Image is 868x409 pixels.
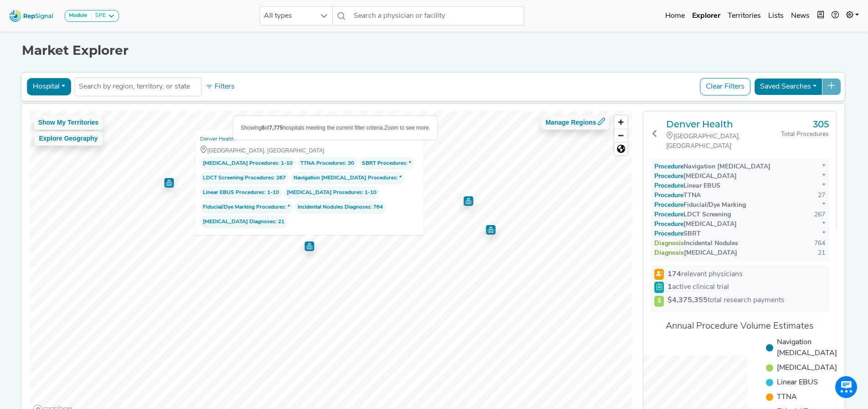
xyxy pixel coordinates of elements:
[781,119,829,130] h3: 305
[663,173,683,180] span: Procedure
[663,183,683,189] span: Procedure
[350,6,524,26] input: Search a physician or facility
[754,78,822,95] button: Saved Searches
[300,159,345,168] span: TTNA Procedures
[614,115,627,129] button: Zoom in
[463,196,473,206] div: Map marker
[79,81,197,92] input: Search by region, territory, or state
[700,78,750,95] button: Clear Filters
[614,129,627,142] button: Zoom out
[663,211,683,218] span: Procedure
[200,215,288,228] span: : 21
[654,248,737,258] div: [MEDICAL_DATA]
[541,115,609,130] button: Manage Regions
[654,172,737,181] div: [MEDICAL_DATA]
[69,13,87,18] strong: Module
[297,157,357,170] span: : 30
[668,271,681,278] strong: 174
[203,79,237,94] button: Filters
[688,7,724,25] a: Explorer
[724,7,765,25] a: Territories
[781,130,829,139] div: Total Procedures
[200,172,289,184] span: : 267
[260,7,315,25] span: All types
[294,201,385,214] span: : 764
[203,188,264,197] span: Linear EBUS Procedures
[766,377,837,388] li: Linear EBUS
[262,125,265,131] b: 8
[203,217,275,226] span: [MEDICAL_DATA] Diagnoses
[663,221,683,228] span: Procedure
[27,78,71,95] button: Hospital
[662,7,688,25] a: Home
[651,320,829,333] div: Annual Procedure Volume Estimates
[663,192,683,199] span: Procedure
[200,135,235,144] a: Denver Health
[766,337,837,359] li: Navigation [MEDICAL_DATA]
[766,392,837,403] li: TTNA
[65,10,119,22] button: ModuleSPE
[303,237,316,251] div: Map marker
[818,248,825,258] div: 21
[200,186,282,199] span: : 1-10
[203,173,273,183] span: LDCT Screening Procedures
[486,225,495,235] div: Map marker
[283,186,379,199] span: : 1-10
[668,269,743,280] span: relevant physicians
[384,125,430,131] span: Zoom to see more.
[203,203,285,212] span: Fiducial/Dye Marking Procedures
[269,125,283,131] b: 7,775
[654,220,737,229] div: [MEDICAL_DATA]
[787,7,813,25] a: News
[654,239,738,248] div: Incidental Nodules
[654,162,770,172] div: Navigation [MEDICAL_DATA]
[654,191,701,200] div: TTNA
[666,119,781,130] a: Denver Health
[654,229,701,239] div: SBRT
[293,173,396,183] span: Navigation [MEDICAL_DATA] Procedures
[814,210,825,220] div: 267
[34,131,103,146] button: Explore Geography
[34,115,103,130] button: Show My Territories
[668,297,785,304] span: total research payments
[614,129,627,142] span: Zoom out
[663,231,683,237] span: Procedure
[298,203,370,212] span: Incidental Nodules Diagnoses
[164,178,174,188] div: Map marker
[766,362,837,373] li: [MEDICAL_DATA]
[663,240,684,247] span: Diagnosis
[200,146,419,155] div: [GEOGRAPHIC_DATA], [GEOGRAPHIC_DATA]
[818,191,825,200] div: 27
[814,239,825,248] div: 764
[765,7,787,25] a: Lists
[22,43,847,58] h1: Market Explorer
[287,188,362,197] span: [MEDICAL_DATA] Procedures
[666,131,781,151] div: [GEOGRAPHIC_DATA], [GEOGRAPHIC_DATA]
[654,200,746,210] div: Fiducial/Dye Marking
[92,12,106,20] div: SPE
[654,210,731,220] div: LDCT Screening
[668,297,708,304] strong: $4,375,355
[614,142,627,155] button: Reset bearing to north
[663,250,684,257] span: Diagnosis
[663,163,683,170] span: Procedure
[813,7,828,25] button: Intel Book
[362,159,406,168] span: SBRT Procedures
[668,282,729,293] span: active clinical trial
[241,125,385,131] span: Showing of hospitals meeting the current filter criteria.
[200,157,296,170] span: : 1-10
[614,142,627,155] span: Reset zoom
[654,181,720,191] div: Linear EBUS
[668,283,672,291] strong: 1
[203,159,278,168] span: [MEDICAL_DATA] Procedures
[663,202,683,209] span: Procedure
